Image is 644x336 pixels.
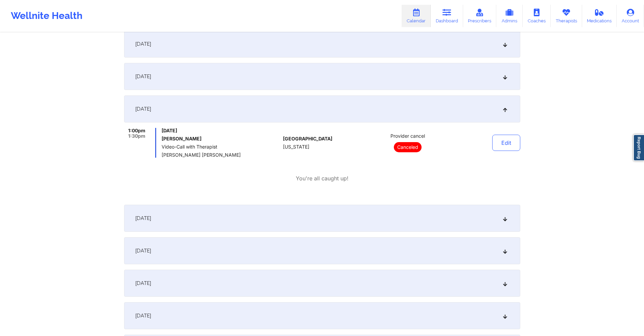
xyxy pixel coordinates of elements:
a: Report Bug [633,134,644,161]
span: [DATE] [135,280,151,287]
span: [DATE] [135,73,151,80]
p: Canceled [394,142,422,152]
span: [GEOGRAPHIC_DATA] [283,136,332,141]
a: Prescribers [463,5,497,27]
a: Dashboard [431,5,463,27]
span: [US_STATE] [283,144,309,150]
p: You're all caught up! [296,175,349,182]
a: Coaches [523,5,551,27]
span: [DATE] [135,312,151,319]
span: [DATE] [135,247,151,254]
a: Admins [496,5,523,27]
span: [DATE] [135,41,151,47]
span: 1:00pm [128,128,145,133]
span: Provider cancel [390,133,425,139]
span: [PERSON_NAME] [PERSON_NAME] [162,152,280,158]
a: Therapists [551,5,582,27]
span: [DATE] [135,215,151,222]
span: [DATE] [162,128,280,133]
span: [DATE] [135,106,151,112]
h6: [PERSON_NAME] [162,136,280,141]
a: Account [617,5,644,27]
button: Edit [492,135,520,151]
span: 1:30pm [128,133,145,139]
a: Calendar [402,5,431,27]
a: Medications [582,5,617,27]
span: Video-Call with Therapist [162,144,280,150]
